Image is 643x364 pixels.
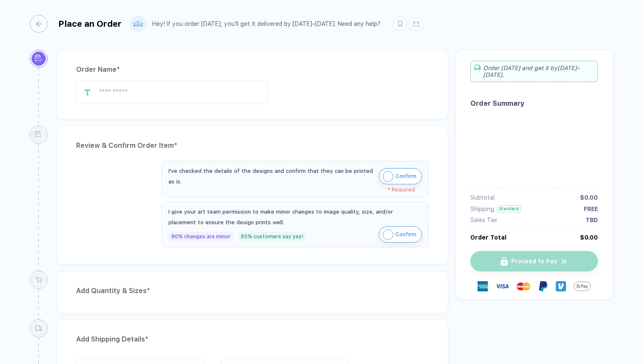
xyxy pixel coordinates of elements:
div: Order Summary [470,99,598,107]
span: Confirm [395,228,416,241]
div: Subtotal [470,194,495,201]
div: Review & Confirm Order Item [76,139,429,152]
img: icon [383,229,393,240]
div: Shipping [470,206,494,212]
img: master-card [517,279,530,293]
div: $0.00 [580,194,598,201]
span: Confirm [395,169,416,183]
div: Order Name [76,63,429,76]
div: I give your art team permission to make minor changes to image quality, size, and/or placement to... [168,206,422,228]
img: Paypal [538,281,548,291]
div: Order Total [470,234,506,241]
div: Add Shipping Details [76,333,429,346]
div: TBD [586,217,598,223]
div: Add Quantity & Sizes [76,284,429,298]
img: Google Pay [574,278,591,295]
img: Venmo [556,281,566,291]
div: FREE [584,206,598,212]
div: I've checked the details of the designs and confirm that they can be printed as is. [168,166,375,187]
div: $0.00 [580,234,598,241]
div: * Required [168,187,415,193]
img: user profile [131,17,145,31]
div: 95% customers say yes! [238,232,306,241]
button: iconConfirm [379,226,422,243]
div: Place an Order [58,19,122,29]
div: Standard [497,205,521,212]
img: icon [383,171,393,182]
img: visa [495,279,509,293]
div: 80% changes are minor [168,232,233,241]
div: Hey! If you order [DATE], you'll get it delivered by [DATE]–[DATE]. Need any help? [152,20,381,28]
button: iconConfirm [379,168,422,184]
img: express [478,281,488,291]
div: Order [DATE] and get it by [DATE]–[DATE] . [470,61,598,82]
div: Sales Tax [470,217,497,223]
